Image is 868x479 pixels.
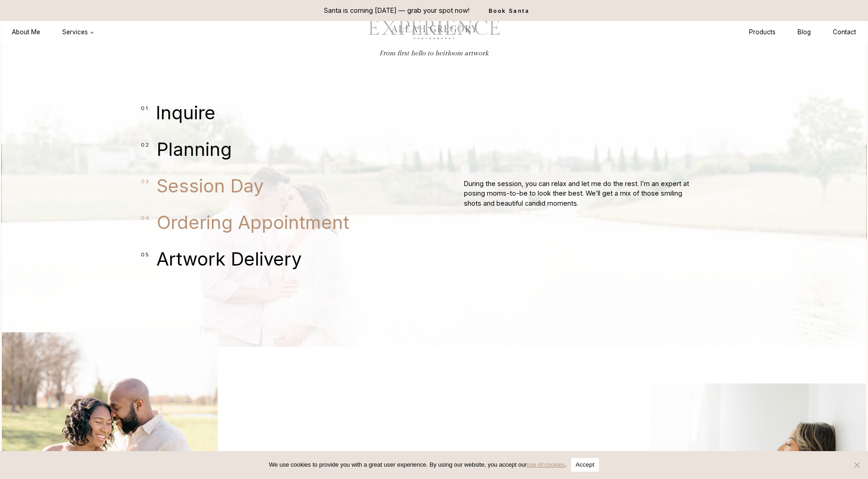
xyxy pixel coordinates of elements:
span: Session Day [156,175,264,197]
span: Artwork Delivery [156,248,302,270]
p: During the session, you can relax and let me do the rest. I’m an expert at posing moms-to-be to l... [464,179,693,208]
button: Accept [571,458,599,472]
span: 05. [141,248,156,270]
nav: Primary Navigation [1,24,105,41]
span: Ordering Appointment [157,212,349,234]
p: Santa is coming [DATE] — grab your spot now! [324,5,469,16]
span: 04. [141,212,157,234]
a: Contact [822,24,867,41]
nav: Secondary Navigation [738,24,867,41]
em: From first hello to heirloom artwork [379,49,489,57]
span: We use cookies to provide you with a great user experience. By using our website, you accept our . [269,460,566,469]
a: use of cookies [527,461,565,468]
button: Child menu of Services [51,24,105,41]
span: Planning [156,138,232,160]
span: 01. [141,102,156,124]
a: Products [738,24,787,41]
span: No [852,460,861,469]
span: 02. [141,138,156,160]
span: 03. [141,175,156,197]
a: About Me [1,24,51,41]
a: Blog [787,24,822,41]
span: Inquire [156,102,216,124]
img: aleah gregory logo [379,21,489,42]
